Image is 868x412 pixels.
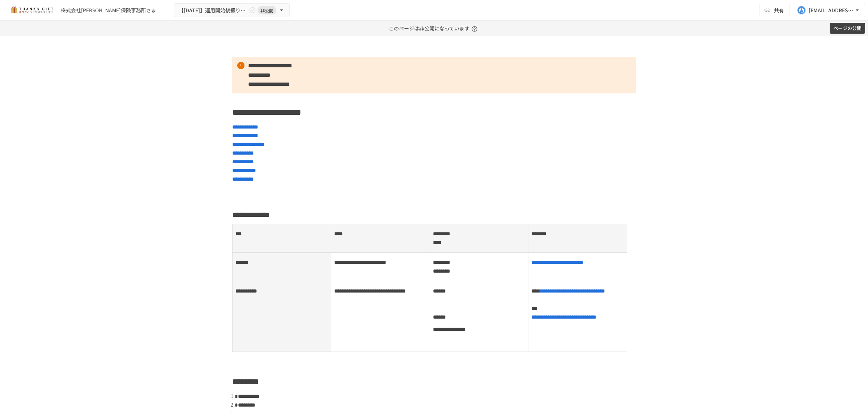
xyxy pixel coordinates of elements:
[809,6,854,15] div: [EMAIL_ADDRESS][DOMAIN_NAME]
[258,7,276,14] span: 非公開
[759,3,790,17] button: 共有
[389,21,480,36] p: このページは非公開になっています
[174,3,290,17] button: 【[DATE]】運用開始後振り返りミーティング非公開
[179,6,247,15] span: 【[DATE]】運用開始後振り返りミーティング
[9,4,55,16] img: mMP1OxWUAhQbsRWCurg7vIHe5HqDpP7qZo7fRoNLXQh
[61,7,156,14] div: 株式会社[PERSON_NAME]保険事務所さま
[793,3,865,17] button: [EMAIL_ADDRESS][DOMAIN_NAME]
[774,6,784,14] span: 共有
[830,23,865,34] button: ページの公開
